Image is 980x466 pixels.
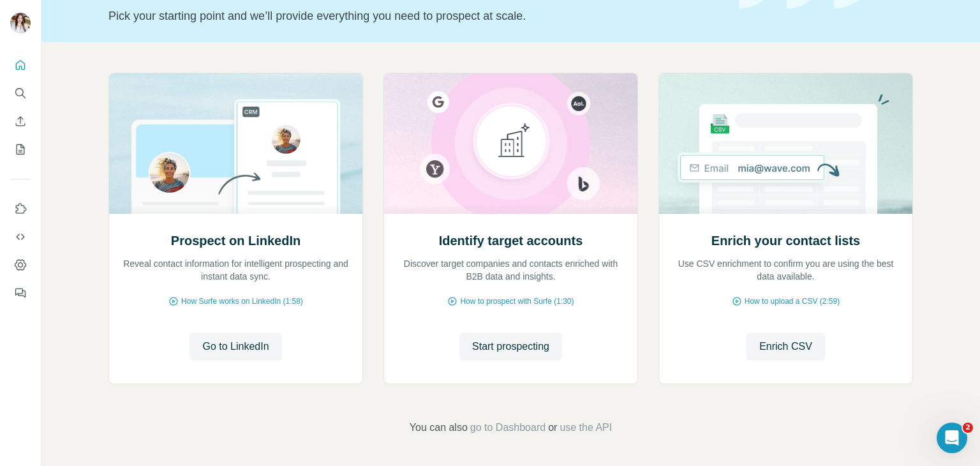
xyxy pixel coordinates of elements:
[171,232,301,250] h2: Prospect on LinkedIn
[548,420,557,435] span: or
[439,232,583,250] h2: Identify target accounts
[745,296,840,307] span: How to upload a CSV (2:59)
[202,339,269,354] span: Go to LinkedIn
[472,339,549,354] span: Start prospecting
[963,423,973,433] span: 2
[10,138,31,161] button: My lists
[10,225,31,248] button: Use Surfe API
[10,54,31,77] button: Quick start
[672,257,900,283] p: Use CSV enrichment to confirm you are using the best data available.
[10,282,31,304] button: Feedback
[108,7,724,25] p: Pick your starting point and we’ll provide everything you need to prospect at scale.
[560,420,612,435] button: use the API
[189,333,281,361] button: Go to LinkedIn
[658,73,913,214] img: Enrich your contact lists
[759,339,812,354] span: Enrich CSV
[459,333,562,361] button: Start prospecting
[470,420,546,435] button: go to Dashboard
[937,423,967,453] iframe: Intercom live chat
[383,73,638,214] img: Identify target accounts
[108,73,363,214] img: Prospect on LinkedIn
[10,197,31,220] button: Use Surfe on LinkedIn
[410,420,468,435] span: You can also
[10,13,31,33] img: Avatar
[460,296,574,307] span: How to prospect with Surfe (1:30)
[10,110,31,133] button: Enrich CSV
[10,253,31,276] button: Dashboard
[711,232,860,250] h2: Enrich your contact lists
[397,257,625,283] p: Discover target companies and contacts enriched with B2B data and insights.
[181,296,303,307] span: How Surfe works on LinkedIn (1:58)
[122,257,350,283] p: Reveal contact information for intelligent prospecting and instant data sync.
[746,333,825,361] button: Enrich CSV
[10,82,31,105] button: Search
